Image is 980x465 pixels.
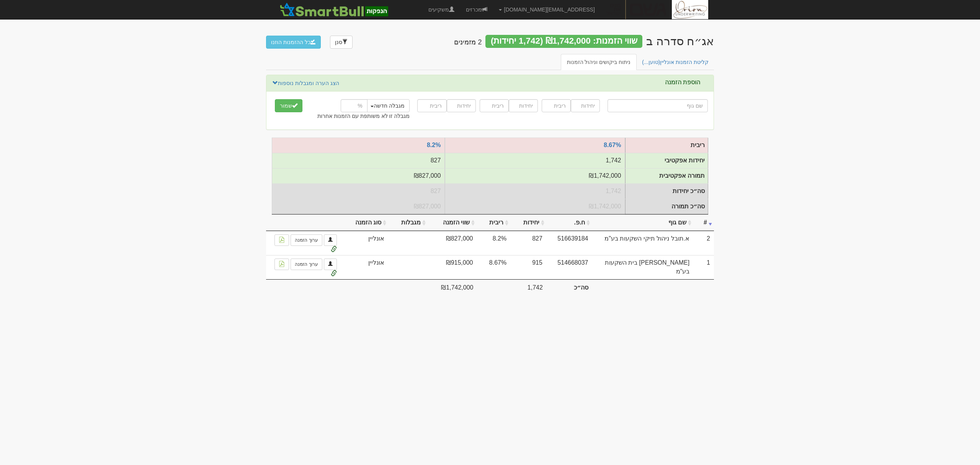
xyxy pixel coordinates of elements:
td: תמורה אפקטיבית [272,168,445,183]
a: 8.67% [604,142,621,148]
a: סנן [330,36,353,49]
th: סוג הזמנה: activate to sort column ascending [341,214,388,231]
td: 1,742 [510,279,546,295]
input: שם גוף [608,99,708,112]
input: יחידות [509,99,538,112]
div: שווי הזמנות: ₪1,742,000 (1,742 יחידות) [485,35,642,48]
td: סה״כ תמורה [626,199,708,214]
td: 2 [693,231,714,255]
input: יחידות [571,99,600,112]
a: הצג הערה ומגבלות נוספות [272,79,340,87]
button: כל ההזמנות הוזנו [266,36,321,49]
td: יחידות אפקטיבי [445,153,625,168]
td: סה״כ יחידות [272,183,445,199]
a: 8.2% [427,142,441,148]
button: שמור [275,99,302,112]
td: 514668037 [546,255,592,279]
input: ריבית [417,99,446,112]
th: יחידות: activate to sort column ascending [510,214,546,231]
img: pdf-file-icon.png [279,237,285,243]
td: 1 [693,255,714,279]
td: 8.2% [477,231,510,255]
a: ערוך הזמנה [291,259,322,270]
h4: 2 מזמינים [454,39,482,46]
td: יחידות אפקטיבי [272,153,445,168]
div: גשם למשתכן בע"מ - אג״ח (סדרה ב) - הנפקה לציבור [646,35,714,47]
button: מגבלה חדשה [366,99,410,112]
th: ריבית: activate to sort column ascending [477,214,510,231]
td: ריבית [626,138,708,153]
td: 8.67% [477,255,510,279]
input: % [341,99,367,112]
label: הוספת הזמנה [665,79,700,86]
img: SmartBull Logo [278,2,390,17]
a: ערוך הזמנה [291,234,322,246]
td: סה״כ יחידות [445,183,625,199]
td: ₪915,000 [428,255,477,279]
th: מגבלות: activate to sort column ascending [388,214,428,231]
input: ריבית [480,99,509,112]
td: סה״כ תמורה [445,199,625,214]
td: יחידות אפקטיבי [626,153,708,169]
td: ₪1,742,000 [428,279,477,295]
input: ריבית [542,99,571,112]
span: (טוען...) [642,59,660,65]
th: שווי הזמנה: activate to sort column ascending [428,214,477,231]
th: שם גוף: activate to sort column ascending [592,214,693,231]
td: תמורה אפקטיבית [445,168,625,183]
td: סה״כ תמורה [272,199,445,214]
img: pdf-file-icon.png [279,261,285,267]
td: אונליין [341,231,388,255]
a: קליטת הזמנות אונליין(טוען...) [636,54,715,70]
td: תמורה אפקטיבית [626,169,708,184]
td: 915 [510,255,546,279]
td: ₪827,000 [428,231,477,255]
th: #: activate to sort column ascending [693,214,714,231]
a: ניתוח ביקושים וניהול הזמנות [561,54,637,70]
td: 516639184 [546,231,592,255]
td: סה״כ יחידות [626,183,708,199]
th: ח.פ.: activate to sort column ascending [546,214,592,231]
td: 827 [510,231,546,255]
td: אונליין [341,255,388,279]
td: [PERSON_NAME] בית השקעות בע"מ [592,255,693,279]
strong: סה״כ [574,284,588,291]
td: א.תובל ניהול תיקי השקעות בע"מ [592,231,693,255]
label: מגבלה זו לא משותפת עם הזמנות אחרות [317,112,410,120]
input: יחידות [447,99,476,112]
